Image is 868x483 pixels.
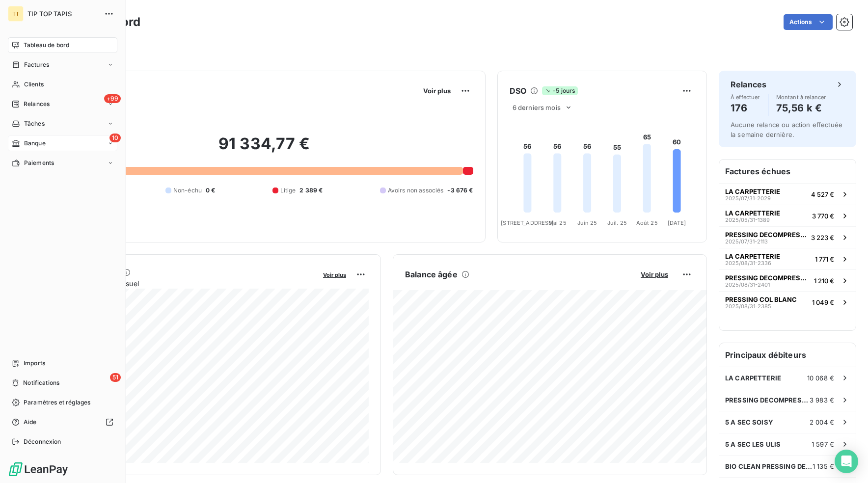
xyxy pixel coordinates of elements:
span: Déconnexion [24,437,61,446]
button: Voir plus [638,270,671,279]
h4: 176 [731,100,760,116]
span: Tableau de bord [24,41,69,50]
span: 2025/08/31-2401 [725,282,770,288]
span: Voir plus [641,270,668,278]
span: 4 527 € [811,190,834,198]
span: Litige [280,186,296,195]
button: PRESSING DECOMPRESSING2025/08/31-24011 210 € [719,269,856,291]
button: LA CARPETTERIE2025/08/31-23361 771 € [719,248,856,269]
button: PRESSING COL BLANC2025/08/31-23851 049 € [719,291,856,313]
span: LA CARPETTERIE [725,252,780,260]
span: LA CARPETTERIE [725,209,780,217]
h6: Relances [731,79,766,90]
span: +99 [104,94,121,103]
span: 1 771 € [815,255,834,263]
span: Paiements [24,159,54,167]
span: -3 676 € [447,186,473,195]
span: 1 135 € [813,462,834,470]
span: LA CARPETTERIE [725,188,780,195]
span: Voir plus [423,87,451,95]
span: 2025/08/31-2336 [725,260,771,266]
span: Montant à relancer [776,94,826,100]
span: Clients [24,80,44,89]
span: Non-échu [173,186,202,195]
span: 5 A SEC SOISY [725,418,773,426]
tspan: [STREET_ADDRESS] [501,219,554,226]
span: Aucune relance ou action effectuée la semaine dernière. [731,121,842,138]
h6: Factures échues [719,160,856,183]
h4: 75,56 k € [776,100,826,116]
span: BIO CLEAN PRESSING DE LUXE [725,462,813,470]
span: Banque [24,139,46,148]
span: Factures [24,60,49,69]
tspan: Juin 25 [577,219,597,226]
span: Voir plus [323,271,346,278]
span: 2025/08/31-2385 [725,303,771,309]
span: 2025/07/31-2029 [725,195,771,201]
span: PRESSING COL BLANC [725,295,797,303]
span: 2025/05/31-1389 [725,217,770,223]
span: LA CARPETTERIE [725,374,781,382]
span: 1 597 € [812,440,834,448]
span: 10 068 € [807,374,834,382]
span: Tâches [24,119,45,128]
img: Logo LeanPay [8,461,69,477]
span: 3 223 € [811,234,834,241]
span: Chiffre d'affaires mensuel [55,278,316,289]
span: 2 389 € [299,186,323,195]
button: Voir plus [320,270,349,279]
span: 1 049 € [812,298,834,306]
button: LA CARPETTERIE2025/05/31-13893 770 € [719,205,856,226]
span: 3 983 € [810,396,834,404]
span: Aide [24,418,37,427]
tspan: Mai 25 [548,219,566,226]
button: LA CARPETTERIE2025/07/31-20294 527 € [719,183,856,205]
h2: 91 334,77 € [55,134,473,163]
span: 5 A SEC LES ULIS [725,440,781,448]
span: Notifications [23,378,59,387]
span: 51 [110,373,121,382]
span: 10 [109,134,121,142]
div: Open Intercom Messenger [835,450,858,473]
span: -5 jours [542,86,578,95]
span: Relances [24,100,50,108]
button: Actions [784,14,833,30]
span: Paramètres et réglages [24,398,90,407]
span: Imports [24,359,45,368]
span: Avoirs non associés [388,186,444,195]
span: 0 € [206,186,215,195]
button: PRESSING DECOMPRESSING2025/07/31-21133 223 € [719,226,856,248]
tspan: Juil. 25 [607,219,626,226]
span: PRESSING DECOMPRESSING [725,396,810,404]
span: 3 770 € [812,212,834,220]
span: TIP TOP TAPIS [27,10,98,18]
span: 6 derniers mois [513,104,561,111]
button: Voir plus [420,86,454,95]
tspan: [DATE] [667,219,686,226]
span: 2025/07/31-2113 [725,239,768,244]
h6: Balance âgée [405,268,458,280]
h6: Principaux débiteurs [719,343,856,367]
span: PRESSING DECOMPRESSING [725,231,807,239]
span: À effectuer [731,94,760,100]
span: 2 004 € [810,418,834,426]
span: 1 210 € [814,277,834,285]
a: Aide [8,414,117,430]
h6: DSO [510,85,526,97]
div: TT [8,6,24,22]
span: PRESSING DECOMPRESSING [725,274,810,282]
tspan: Août 25 [636,219,657,226]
